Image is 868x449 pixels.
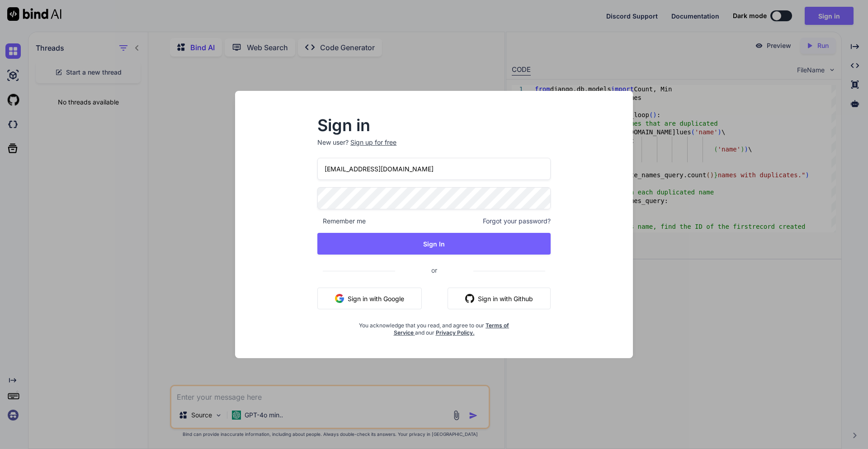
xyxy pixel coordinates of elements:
[394,322,509,336] a: Terms of Service
[436,329,475,336] a: Privacy Policy.
[317,233,551,255] button: Sign In
[317,158,551,180] input: Login or Email
[317,288,422,309] button: Sign in with Google
[448,288,551,309] button: Sign in with Github
[335,294,344,303] img: google
[350,138,396,147] div: Sign up for free
[483,217,551,226] span: Forgot your password?
[465,294,474,303] img: github
[356,317,512,336] div: You acknowledge that you read, and agree to our and our
[317,217,366,226] span: Remember me
[317,118,551,132] h2: Sign in
[395,259,473,281] span: or
[317,138,551,158] p: New user?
